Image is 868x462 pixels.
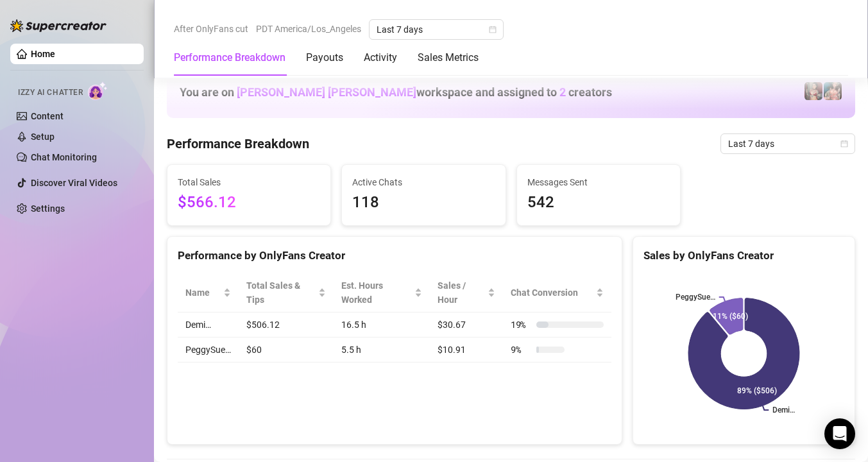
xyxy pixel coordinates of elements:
td: PeggySue… [178,338,239,363]
span: Last 7 days [377,20,496,39]
span: Izzy AI Chatter [18,87,83,99]
th: Sales / Hour [430,273,503,312]
text: Demi… [772,406,795,415]
span: Active Chats [352,175,495,189]
th: Total Sales & Tips [239,273,334,312]
span: 118 [352,191,495,215]
div: Open Intercom Messenger [824,418,855,449]
span: [PERSON_NAME] [PERSON_NAME] [237,85,416,99]
span: 19 % [511,318,531,332]
a: Home [31,49,55,59]
div: Sales by OnlyFans Creator [643,247,844,264]
a: Chat Monitoring [31,152,97,162]
td: $10.91 [430,338,503,363]
img: PeggySue [824,82,842,100]
td: 5.5 h [334,338,430,363]
img: Demi [804,82,822,100]
a: Setup [31,132,55,142]
img: AI Chatter [88,81,108,100]
span: Sales / Hour [438,278,485,307]
a: Discover Viral Videos [31,178,117,188]
span: calendar [840,140,848,148]
h1: You are on workspace and assigned to creators [180,85,612,99]
span: Last 7 days [728,134,847,153]
div: Sales Metrics [418,50,479,65]
a: Content [31,111,64,121]
span: 2 [559,85,566,99]
td: $30.67 [430,312,503,338]
td: 16.5 h [334,312,430,338]
span: 9 % [511,343,531,357]
td: $60 [239,338,334,363]
div: Performance by OnlyFans Creator [178,247,611,264]
th: Chat Conversion [503,273,611,312]
div: Payouts [306,50,343,65]
span: $566.12 [178,191,320,215]
a: Settings [31,203,65,214]
div: Est. Hours Worked [341,278,412,307]
span: Messages Sent [527,175,670,189]
text: PeggySue… [676,293,715,302]
span: Total Sales & Tips [246,278,316,307]
span: PDT America/Los_Angeles [256,19,361,38]
span: Chat Conversion [511,286,593,300]
span: Name [185,286,221,300]
h4: Performance Breakdown [167,135,309,153]
span: 542 [527,191,670,215]
span: After OnlyFans cut [174,19,248,38]
div: Performance Breakdown [174,50,285,65]
td: Demi… [178,312,239,338]
span: calendar [489,26,497,33]
div: Activity [364,50,397,65]
img: logo-BBDzfeDw.svg [10,19,106,32]
span: Total Sales [178,175,320,189]
th: Name [178,273,239,312]
td: $506.12 [239,312,334,338]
